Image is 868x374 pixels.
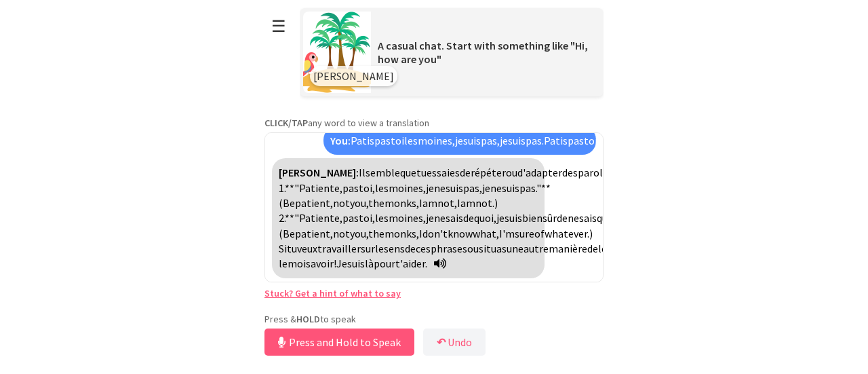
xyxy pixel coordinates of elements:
[490,181,502,195] span: ne
[395,257,427,270] span: t'aider.
[426,181,434,195] span: je
[342,211,359,225] span: pas
[448,227,473,240] span: know
[288,257,306,270] span: moi
[507,242,524,255] span: une
[446,211,463,225] span: sais
[418,134,455,147] span: moines,
[463,181,482,195] span: pas,
[375,211,389,225] span: les
[400,166,416,179] span: que
[374,134,391,147] span: pas
[505,211,522,225] span: suis
[374,257,395,270] span: pour
[384,196,419,210] span: monks,
[427,166,460,179] span: essaies
[419,227,422,240] span: I
[384,242,405,255] span: sens
[359,211,375,225] span: toi,
[422,196,437,210] span: am
[524,242,549,255] span: autre
[351,134,374,147] span: Patis
[384,227,419,240] span: monks,
[391,134,404,147] span: toi
[506,166,517,179] span: ou
[350,227,368,240] span: you,
[350,196,368,210] span: you,
[366,166,400,179] span: semble
[481,134,500,147] span: pas,
[434,181,446,195] span: ne
[502,181,519,195] span: suis
[578,166,613,179] span: paroles
[549,242,587,255] span: manière
[434,211,446,225] span: ne
[264,9,293,43] button: ☰
[368,227,384,240] span: the
[323,126,596,155] div: Click to translate
[287,242,297,255] span: tu
[517,166,562,179] span: d'adapter
[333,227,350,240] span: not
[542,211,557,225] span: sûr
[460,196,475,210] span: am
[342,181,359,195] span: pas
[279,196,295,210] span: (Be
[463,134,481,147] span: suis
[499,227,515,240] span: I'm
[479,242,486,255] span: si
[419,196,422,210] span: I
[496,211,505,225] span: je
[279,242,709,270] span: fais-le
[437,196,457,210] span: not,
[359,181,375,195] span: toi,
[296,313,320,325] strong: HOLD
[416,166,427,179] span: tu
[365,257,374,270] span: là
[522,211,542,225] span: bien
[359,166,366,179] span: Il
[264,117,604,129] p: any word to view a translation
[562,166,578,179] span: des
[405,242,416,255] span: de
[597,134,611,147] span: les
[347,257,365,270] span: suis
[471,166,506,179] span: répéter
[279,196,498,225] span: not.) 2.
[389,181,426,195] span: moines,
[437,335,446,349] b: ↶
[455,134,463,147] span: je
[336,257,347,270] span: Je
[295,227,333,240] span: patient,
[317,242,361,255] span: travailler
[404,134,418,147] span: les
[598,242,612,255] span: les
[467,242,479,255] span: ou
[446,181,463,195] span: suis
[279,166,359,179] strong: [PERSON_NAME]:
[313,69,394,83] span: [PERSON_NAME]
[557,211,568,225] span: de
[279,227,295,240] span: (Be
[496,242,507,255] span: as
[295,196,333,210] span: patient,
[330,134,351,147] strong: You:
[361,242,375,255] span: sur
[568,134,584,147] span: pas
[285,211,342,225] span: **"Patiente,
[422,227,448,240] span: don't
[463,211,474,225] span: de
[534,227,545,240] span: of
[526,134,544,147] span: pas.
[375,181,389,195] span: les
[333,196,350,210] span: not
[515,227,534,240] span: sure
[264,287,401,299] a: Stuck? Get a hint of what to say
[334,257,336,270] span: !
[423,329,486,356] button: ↶Undo
[568,211,579,225] span: ne
[587,242,598,255] span: de
[306,257,334,270] span: savoir
[272,158,545,278] div: Click to translate
[584,134,597,147] span: toi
